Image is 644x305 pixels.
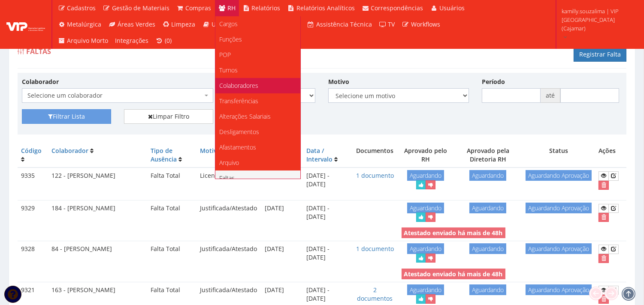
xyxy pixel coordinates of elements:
a: Tipo de Ausência [151,147,177,163]
a: Transferências [215,93,300,109]
span: kamilly.souzalima | VIP [GEOGRAPHIC_DATA] (Cajamar) [562,7,633,33]
a: Universidade [199,16,254,33]
span: Aguardando Aprovação [526,284,592,295]
span: Cargos [220,20,238,28]
span: Integrações [115,36,149,45]
span: Relatórios [252,4,281,12]
th: Status [522,143,595,167]
th: Documentos [352,143,398,167]
a: (0) [152,33,175,49]
span: Funções [220,35,242,43]
span: Aguardando [469,170,506,181]
a: Limpar Filtro [124,109,213,124]
span: Aguardando [407,243,444,254]
span: Gestão de Materiais [112,4,169,12]
span: Compras [186,4,212,12]
a: 1 documento [356,171,394,179]
a: Código [21,147,42,155]
a: Limpeza [159,16,199,33]
th: Aprovado pelo RH [398,143,454,167]
a: Colaborador [51,147,88,155]
span: Aguardando [469,284,506,295]
a: Arquivo Morto [54,33,112,49]
a: Integrações [112,33,152,49]
td: [DATE] - [DATE] [303,200,352,225]
td: Justificada/Atestado [197,241,261,266]
span: Turnos [220,66,238,74]
a: Turnos [215,63,300,78]
span: Selecione um colaborador [22,88,213,103]
span: Usuários [439,4,465,12]
a: 2 documentos [357,286,393,302]
a: Colaboradores [215,78,300,93]
span: Aguardando [469,203,506,213]
span: Aguardando [407,203,444,213]
a: Registrar Falta [574,47,626,62]
strong: Atestado enviado há mais de 48h [404,270,503,278]
td: [DATE] [261,241,303,266]
a: Alterações Salariais [215,109,300,124]
th: Ações [595,143,626,167]
a: 1 documento [356,245,394,253]
td: 9335 [18,167,48,193]
a: Faltas [215,170,300,186]
span: Transferências [220,97,259,105]
span: Áreas Verdes [118,20,155,28]
td: Falta Total [147,241,197,266]
span: Correspondências [371,4,423,12]
label: Período [482,78,505,86]
span: Arquivo Morto [67,36,109,45]
span: Selecione um colaborador [27,91,203,100]
span: Aguardando Aprovação [526,243,592,254]
strong: Atestado enviado há mais de 48h [404,229,503,237]
span: Aguardando Aprovação [526,170,592,181]
img: logo [6,18,45,31]
a: Funções [215,32,300,47]
span: Metalúrgica [67,20,102,28]
button: Filtrar Lista [22,109,111,124]
td: [DATE] [261,167,303,193]
a: Afastamentos [215,140,300,155]
td: 84 - [PERSON_NAME] [48,241,147,266]
a: Data / Intervalo [306,147,333,163]
span: Afastamentos [220,143,257,151]
label: Colaborador [22,78,59,86]
a: Metalúrgica [54,16,105,33]
span: Cadastros [67,4,96,12]
span: Arquivo [220,158,239,167]
span: Desligamentos [220,128,260,136]
a: Arquivo [215,155,300,170]
a: Workflows [399,16,444,33]
td: 184 - [PERSON_NAME] [48,200,147,225]
span: POP [220,51,231,59]
span: Relatórios Analíticos [296,4,355,12]
a: Motivo [200,147,221,155]
td: Falta Total [147,167,197,193]
span: Aguardando Aprovação [526,203,592,213]
a: Áreas Verdes [105,16,159,33]
td: 122 - [PERSON_NAME] [48,167,147,193]
a: Assistência Técnica [304,16,376,33]
td: Justificada/Atestado [197,200,261,225]
span: Universidade [212,20,250,28]
span: Limpeza [172,20,196,28]
a: Desligamentos [215,124,300,140]
span: TV [388,20,395,28]
th: Aprovado pela Diretoria RH [454,143,522,167]
td: Falta Total [147,200,197,225]
span: (0) [165,36,172,45]
span: Faltas [26,47,51,56]
a: TV [375,16,399,33]
td: [DATE] [261,200,303,225]
span: Colaboradores [220,81,259,90]
label: Motivo [328,78,349,86]
span: Workflows [411,20,440,28]
td: 9329 [18,200,48,225]
a: Cargos [215,16,300,32]
span: Aguardando [407,170,444,181]
span: até [541,88,560,103]
span: Alterações Salariais [220,112,271,120]
td: Licença Nojo [197,167,261,193]
td: 9328 [18,241,48,266]
span: RH [227,4,236,12]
